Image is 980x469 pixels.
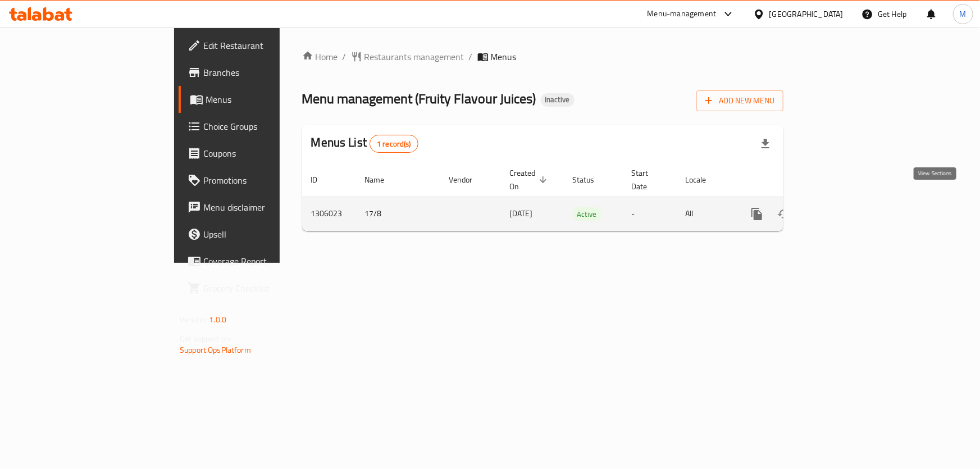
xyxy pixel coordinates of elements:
span: Choice Groups [203,120,329,133]
span: Get support on: [180,331,231,346]
div: Total records count [370,135,418,153]
span: Branches [203,66,329,79]
span: Inactive [541,95,575,104]
td: 17/8 [356,197,440,231]
span: Coupons [203,147,329,160]
span: Locale [686,173,721,186]
a: Coupons [179,140,338,167]
button: more [744,201,771,227]
button: Add New Menu [696,90,783,111]
span: Grocery Checklist [203,281,329,295]
span: ID [311,173,332,186]
span: Edit Restaurant [203,39,329,52]
div: Inactive [541,93,575,107]
a: Support.OpsPlatform [180,343,251,357]
li: / [343,50,347,63]
div: Export file [752,130,779,157]
span: Start Date [632,166,663,193]
a: Branches [179,59,338,86]
a: Choice Groups [179,113,338,140]
nav: breadcrumb [302,50,783,63]
a: Coverage Report [179,248,338,275]
span: Upsell [203,227,329,241]
a: Edit Restaurant [179,32,338,59]
span: Created On [510,166,550,193]
li: / [469,50,473,63]
a: Grocery Checklist [179,275,338,302]
td: - [623,197,677,231]
a: Upsell [179,221,338,248]
a: Promotions [179,167,338,194]
td: All [677,197,735,231]
span: Active [573,208,601,221]
th: Actions [735,163,860,197]
span: Menus [206,93,329,106]
span: Restaurants management [364,50,464,63]
span: Coverage Report [203,254,329,268]
span: 1.0.0 [209,312,226,327]
span: Add New Menu [705,94,774,108]
span: [DATE] [510,206,533,221]
div: Active [573,207,601,221]
h2: Menus List [311,134,418,153]
a: Menu disclaimer [179,194,338,221]
span: 1 record(s) [370,139,418,149]
span: Menu management ( Fruity Flavour Juices ) [302,86,536,111]
a: Restaurants management [351,50,464,63]
table: enhanced table [302,163,860,231]
span: Promotions [203,174,329,187]
span: Version: [180,312,207,327]
div: [GEOGRAPHIC_DATA] [769,8,844,20]
span: Vendor [449,173,487,186]
span: Status [573,173,609,186]
span: Name [365,173,399,186]
div: Menu-management [648,7,717,21]
span: Menu disclaimer [203,201,329,214]
span: M [960,8,967,20]
a: Menus [179,86,338,113]
span: Menus [491,50,517,63]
